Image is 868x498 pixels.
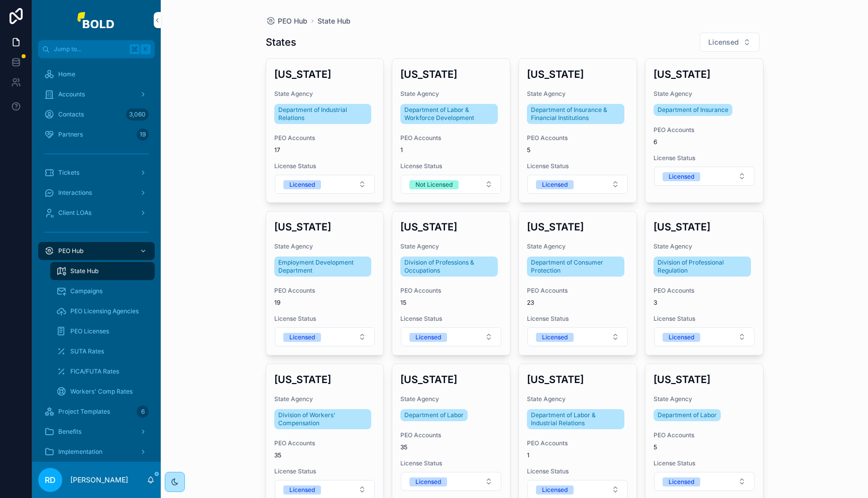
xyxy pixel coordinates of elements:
a: Benefits [38,423,155,441]
h3: [US_STATE] [527,67,628,82]
span: PEO Accounts [400,431,502,439]
h3: [US_STATE] [654,372,755,387]
span: 23 [527,299,628,307]
span: PEO Accounts [400,287,502,295]
img: App logo [77,12,116,28]
span: Division of Workers' Compensation [278,411,368,427]
h3: [US_STATE] [654,67,755,82]
span: Licensed [708,37,739,47]
button: Select Button [275,327,375,346]
div: Not Licensed [415,180,453,189]
button: Jump to...K [38,40,155,58]
span: PEO Accounts [654,287,755,295]
a: Interactions [38,184,155,202]
span: License Status [400,315,502,323]
span: PEO Hub [278,16,307,26]
span: PEO Accounts [527,287,628,295]
span: Partners [58,131,83,139]
a: Division of Workers' Compensation [274,409,372,429]
span: Benefits [58,428,81,436]
span: PEO Accounts [654,126,755,134]
span: PEO Licensing Agencies [70,307,139,315]
a: [US_STATE]State AgencyDepartment of Industrial RelationsPEO Accounts17License StatusSelect Button [266,58,384,203]
span: Client LOAs [58,209,91,217]
div: Licensed [289,180,315,189]
a: [US_STATE]State AgencyDepartment of Labor & Workforce DevelopmentPEO Accounts1License StatusSelec... [392,58,510,203]
span: PEO Licenses [70,327,109,335]
a: Workers' Comp Rates [50,383,155,401]
button: Select Button [527,327,628,346]
span: Department of Labor & Industrial Relations [531,411,620,427]
span: Employment Development Department [278,259,368,275]
a: Project Templates6 [38,403,155,421]
a: Accounts [38,85,155,103]
h3: [US_STATE] [527,372,628,387]
span: PEO Accounts [654,431,755,439]
button: Select Button [401,327,501,346]
span: License Status [527,315,628,323]
a: State Hub [50,262,155,280]
a: Department of Labor [400,409,468,421]
span: License Status [400,162,502,170]
span: State Hub [70,267,98,275]
span: Project Templates [58,408,110,416]
span: State Agency [527,90,628,98]
a: Department of Insurance & Financial Institutions [527,104,624,124]
span: License Status [400,459,502,467]
span: State Agency [527,395,628,403]
div: Licensed [669,333,694,342]
div: 3,060 [126,108,149,120]
a: [US_STATE]State AgencyDepartment of Consumer ProtectionPEO Accounts23License StatusSelect Button [518,211,637,355]
a: State Hub [317,16,351,26]
span: License Status [654,459,755,467]
span: Department of Industrial Relations [278,106,368,122]
a: PEO Hub [38,242,155,260]
span: 3 [654,299,755,307]
div: Licensed [289,485,315,494]
span: PEO Hub [58,247,83,255]
span: State Agency [274,395,376,403]
span: PEO Accounts [400,134,502,142]
h3: [US_STATE] [400,372,502,387]
span: State Agency [400,242,502,251]
button: Select Button [700,33,759,52]
span: PEO Accounts [274,134,376,142]
a: Employment Development Department [274,257,372,277]
h3: [US_STATE] [527,219,628,234]
span: Campaigns [70,287,102,295]
div: Licensed [542,485,568,494]
span: Accounts [58,90,85,98]
span: K [142,45,150,53]
span: SUTA Rates [70,347,104,355]
a: [US_STATE]State AgencyDepartment of InsurancePEO Accounts6License StatusSelect Button [645,58,764,203]
button: Select Button [401,472,501,491]
a: Implementation [38,443,155,461]
a: Partners19 [38,126,155,144]
span: State Agency [274,90,376,98]
button: Select Button [401,175,501,194]
button: Select Button [527,175,628,194]
span: State Agency [654,90,755,98]
a: Department of Labor & Industrial Relations [527,409,624,429]
span: Tickets [58,169,79,177]
p: [PERSON_NAME] [70,475,128,485]
div: Licensed [669,172,694,181]
span: Department of Labor [658,411,717,419]
span: 35 [400,443,502,451]
div: Licensed [542,180,568,189]
span: Department of Labor [404,411,464,419]
span: 5 [654,443,755,451]
h3: [US_STATE] [274,67,376,82]
div: Licensed [542,333,568,342]
a: [US_STATE]State AgencyDivision of Professional RegulationPEO Accounts3License StatusSelect Button [645,211,764,355]
h3: [US_STATE] [274,372,376,387]
a: Tickets [38,164,155,182]
a: Department of Consumer Protection [527,257,624,277]
div: Licensed [669,477,694,486]
a: PEO Hub [266,16,307,26]
button: Select Button [275,175,375,194]
span: Implementation [58,448,102,456]
span: Division of Professions & Occupations [404,259,494,275]
span: Home [58,70,75,78]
